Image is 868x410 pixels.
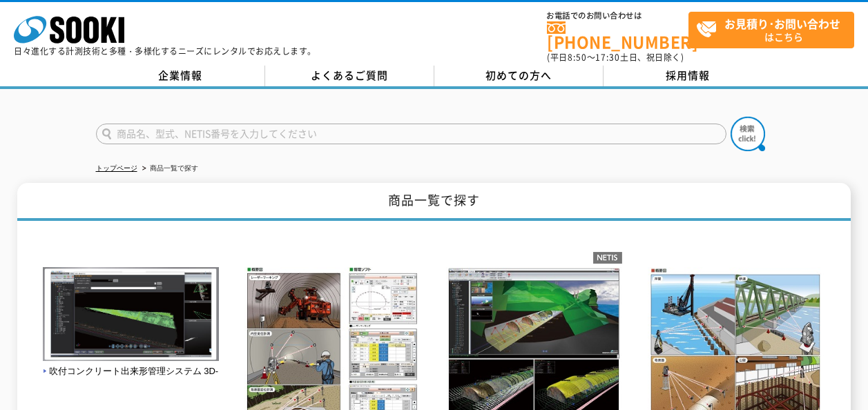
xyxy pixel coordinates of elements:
[731,117,765,151] img: btn_search.png
[434,66,604,86] a: 初めての方へ
[265,66,434,86] a: よくあるご質問
[595,51,620,64] span: 17:30
[485,68,552,83] span: 初めての方へ
[593,252,622,264] img: netis
[96,124,726,144] input: 商品名、型式、NETIS番号を入力してください
[604,66,773,86] a: 採用情報
[14,47,316,55] p: 日々進化する計測技術と多種・多様化するニーズにレンタルでお応えします。
[688,12,854,48] a: お見積り･お問い合わせはこちら
[139,162,198,176] li: 商品一覧で探す
[547,12,688,20] span: お電話でのお問い合わせは
[96,164,137,172] a: トップページ
[96,66,265,86] a: 企業情報
[17,183,851,221] h1: 商品一覧で探す
[43,364,219,379] span: 吹付コンクリート出来形管理システム 3D-
[547,21,688,50] a: [PHONE_NUMBER]
[547,51,684,64] span: (平日 ～ 土日、祝日除く)
[43,351,219,376] a: 吹付コンクリート出来形管理システム 3D-
[568,51,587,64] span: 8:50
[724,15,840,32] strong: お見積り･お問い合わせ
[43,267,219,364] img: 吹付コンクリート出来形管理システム 3D-
[696,12,853,47] span: はこちら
